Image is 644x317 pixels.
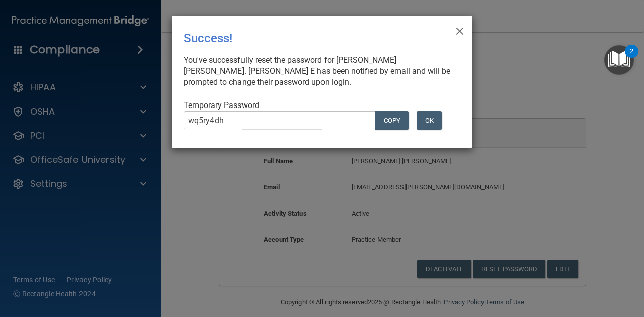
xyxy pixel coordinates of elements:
div: 2 [630,51,633,64]
div: You've successfully reset the password for [PERSON_NAME] [PERSON_NAME]. [PERSON_NAME] E has been ... [184,55,452,88]
span: × [455,20,464,40]
button: Open Resource Center, 2 new notifications [604,45,634,75]
button: Copy [375,111,409,130]
button: OK [417,111,442,130]
span: Temporary Password [184,100,259,110]
div: Success! [184,24,419,53]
